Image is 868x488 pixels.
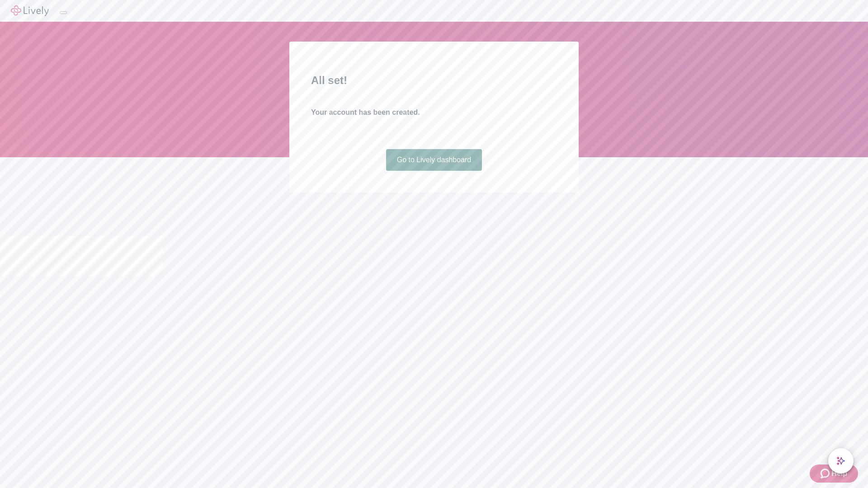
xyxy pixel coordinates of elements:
[831,468,847,479] span: Help
[836,456,845,465] svg: Lively AI Assistant
[60,11,67,14] button: Log out
[810,465,858,483] button: Zendesk support iconHelp
[311,107,557,118] h4: Your account has been created.
[11,5,49,16] img: Lively
[311,72,557,89] h2: All set!
[828,448,854,474] button: chat
[386,149,482,171] a: Go to Lively dashboard
[821,468,831,479] svg: Zendesk support icon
